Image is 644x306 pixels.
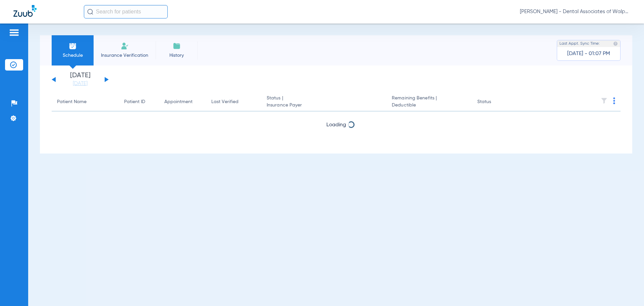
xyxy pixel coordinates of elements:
span: Insurance Verification [99,52,151,59]
li: [DATE] [60,72,100,87]
div: Last Verified [211,98,256,105]
img: History [173,42,181,50]
span: Loading [326,122,346,128]
img: hamburger-icon [9,29,19,37]
div: Patient Name [57,98,113,105]
div: Appointment [164,98,201,105]
div: Patient ID [124,98,154,105]
img: Schedule [69,42,77,50]
div: Patient ID [124,98,145,105]
span: Schedule [57,52,89,59]
img: Manual Insurance Verification [121,42,129,50]
th: Status | [261,93,386,112]
span: [DATE] - 01:07 PM [567,50,610,57]
span: Last Appt. Sync Time: [559,40,600,47]
img: filter.svg [601,97,607,104]
a: [DATE] [60,80,100,87]
iframe: Chat Widget [610,274,644,306]
th: Status [472,93,517,112]
span: History [161,52,193,59]
div: Last Verified [211,98,238,105]
img: last sync help info [613,41,618,46]
div: Patient Name [57,98,87,105]
input: Search for patients [84,5,168,18]
div: Appointment [164,98,193,105]
th: Remaining Benefits | [386,93,472,112]
span: Insurance Payer [267,102,381,109]
img: Search Icon [87,9,93,15]
img: Zuub Logo [13,5,37,17]
span: [PERSON_NAME] - Dental Associates of Walpole [520,8,631,15]
span: Deductible [392,102,466,109]
img: group-dot-blue.svg [613,97,615,104]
